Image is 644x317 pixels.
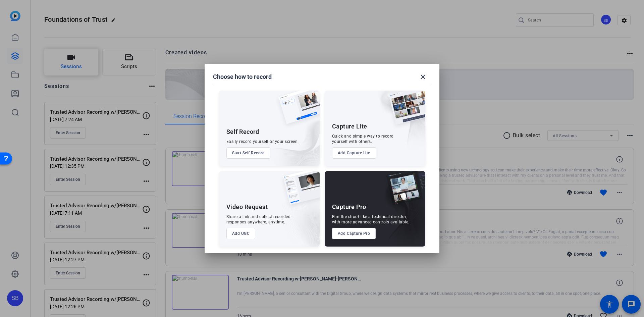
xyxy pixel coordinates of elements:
button: Start Self Record [226,147,271,159]
div: Quick and simple way to record yourself with others. [332,134,394,144]
div: Easily record yourself or your screen. [226,139,299,144]
button: Add UGC [226,228,256,239]
div: Capture Pro [332,203,366,211]
img: embarkstudio-self-record.png [261,105,320,166]
div: Self Record [226,128,259,136]
img: embarkstudio-capture-lite.png [365,91,425,158]
div: Share a link and collect recorded responses anywhere, anytime. [226,214,291,225]
div: Video Request [226,203,268,211]
mat-icon: close [419,73,427,81]
img: ugc-content.png [278,171,320,212]
img: self-record.png [273,91,320,131]
img: embarkstudio-ugc-content.png [281,192,320,247]
button: Add Capture Lite [332,147,376,159]
img: capture-pro.png [381,171,425,212]
img: capture-lite.png [384,91,425,131]
div: Capture Lite [332,122,367,130]
h1: Choose how to record [213,73,272,81]
div: Run the shoot like a technical director, with more advanced controls available. [332,214,410,225]
img: embarkstudio-capture-pro.png [376,179,425,247]
button: Add Capture Pro [332,228,376,239]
